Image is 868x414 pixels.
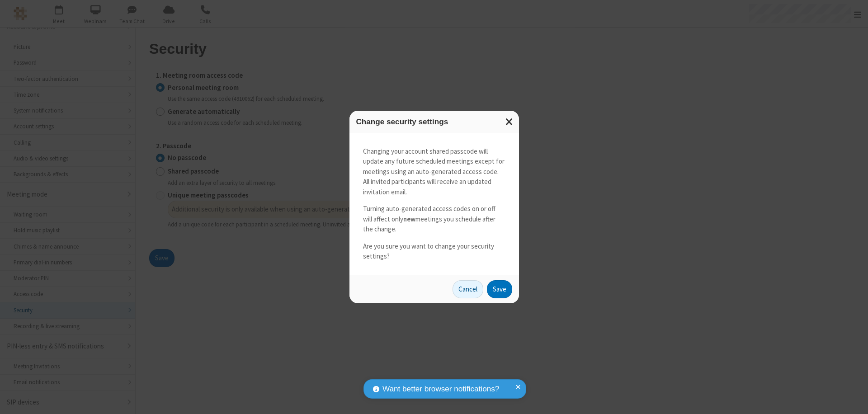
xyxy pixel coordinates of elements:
strong: new [403,215,415,223]
button: Close modal [500,111,519,133]
p: Turning auto-generated access codes on or off will affect only meetings you schedule after the ch... [363,204,505,235]
h3: Change security settings [356,118,512,126]
p: Changing your account shared passcode will update any future scheduled meetings except for meetin... [363,146,505,198]
span: Want better browser notifications? [382,383,499,395]
button: Cancel [453,280,483,298]
button: Save [487,280,512,298]
p: Are you sure you want to change your security settings? [363,241,505,262]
